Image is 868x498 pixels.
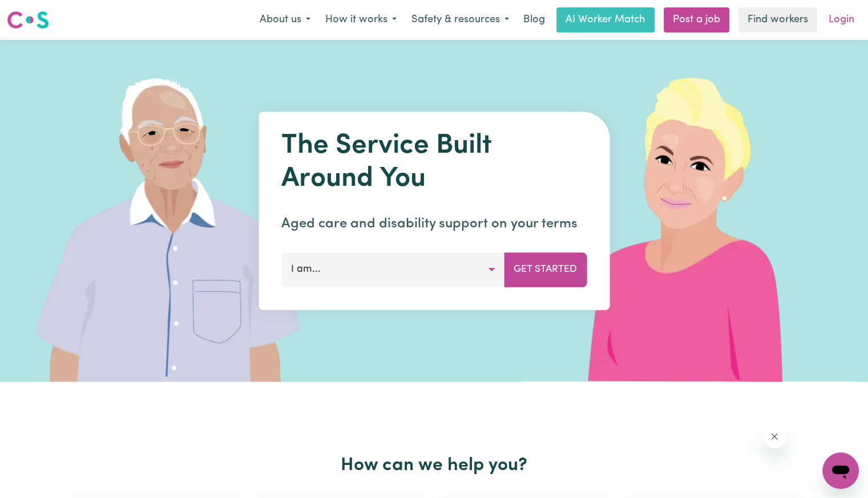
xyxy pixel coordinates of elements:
[664,7,729,32] a: Post a job
[404,8,516,32] button: Safety & resources
[318,8,404,32] button: How it works
[516,7,552,32] a: Blog
[822,7,861,32] a: Login
[822,452,859,489] iframe: Button to launch messaging window
[281,130,587,195] h1: The Service Built Around You
[64,455,804,476] h2: How can we help you?
[7,7,49,33] a: Careseekers logo
[556,7,655,32] a: AI Worker Match
[7,8,69,17] span: Need any help?
[7,10,49,30] img: Careseekers logo
[738,7,817,32] a: Find workers
[504,252,587,287] button: Get Started
[252,8,318,32] button: About us
[763,425,786,448] iframe: Close message
[281,214,587,234] p: Aged care and disability support on your terms
[281,252,504,287] button: I am...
